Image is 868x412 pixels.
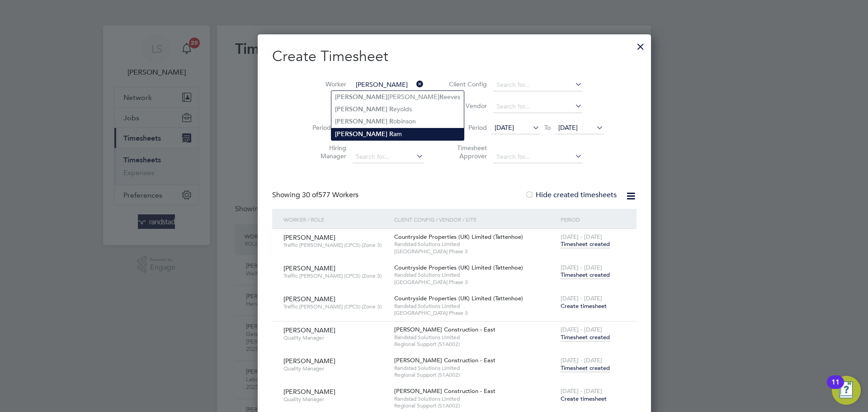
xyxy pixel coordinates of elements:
li: eyolds [331,103,464,115]
h2: Create Timesheet [272,47,637,66]
b: R [389,118,393,125]
label: Worker [306,80,346,88]
input: Search for... [493,151,582,163]
b: [PERSON_NAME] [335,118,387,125]
span: Randstad Solutions Limited [394,334,556,341]
label: Period Type [306,123,346,132]
span: Traffic [PERSON_NAME] (CPCS) (Zone 3) [283,272,387,279]
span: Regional Support (51A002) [394,402,556,409]
div: Client Config / Vendor / Site [392,209,558,230]
span: Timesheet created [561,364,610,372]
input: Search for... [493,79,582,91]
span: Regional Support (51A002) [394,341,556,348]
span: [PERSON_NAME] Construction - East [394,356,495,364]
span: Timesheet created [561,271,610,279]
span: Countryside Properties (UK) Limited (Tattenhoe) [394,294,523,302]
span: Randstad Solutions Limited [394,365,556,372]
b: [PERSON_NAME] [335,93,387,101]
span: Create timesheet [561,302,607,310]
div: Period [558,209,627,230]
div: 11 [831,382,840,394]
li: obinson [331,115,464,128]
b: R [439,93,443,101]
span: [DATE] - [DATE] [561,294,602,302]
b: R [389,105,393,113]
input: Search for... [353,79,424,91]
span: Regional Support (51A002) [394,371,556,379]
button: Open Resource Center, 11 new notifications [832,376,861,405]
label: Site [306,102,346,110]
span: [DATE] - [DATE] [561,233,602,241]
label: Client Config [446,80,487,88]
span: [DATE] - [DATE] [561,326,602,333]
span: [PERSON_NAME] [283,264,335,272]
span: [GEOGRAPHIC_DATA] Phase 3 [394,309,556,317]
span: Countryside Properties (UK) Limited (Tattenhoe) [394,264,523,271]
span: [DATE] - [DATE] [561,387,602,395]
span: [DATE] - [DATE] [561,264,602,271]
span: [DATE] - [DATE] [561,356,602,364]
li: [PERSON_NAME] eeves [331,91,464,103]
span: 30 of [302,190,318,199]
span: Quality Manager [283,365,387,372]
span: [PERSON_NAME] Construction - East [394,387,495,395]
span: [PERSON_NAME] Construction - East [394,326,495,333]
span: Timesheet created [561,333,610,341]
span: [GEOGRAPHIC_DATA] Phase 3 [394,279,556,286]
label: Hiring Manager [306,144,346,160]
span: [GEOGRAPHIC_DATA] Phase 3 [394,248,556,255]
input: Search for... [353,151,424,163]
span: To [542,122,553,133]
span: 577 Workers [302,190,359,199]
span: Traffic [PERSON_NAME] (CPCS) (Zone 3) [283,303,387,310]
span: Quality Manager [283,334,387,341]
b: [PERSON_NAME] [335,105,387,113]
label: Hide created timesheets [525,190,617,199]
span: [PERSON_NAME] [283,326,335,334]
span: Randstad Solutions Limited [394,395,556,403]
div: Worker / Role [281,209,392,230]
div: Showing [272,190,360,200]
span: Timesheet created [561,240,610,248]
label: Vendor [446,102,487,110]
span: Traffic [PERSON_NAME] (CPCS) (Zone 3) [283,242,387,249]
span: Create timesheet [561,395,607,403]
label: Period [446,123,487,132]
span: Randstad Solutions Limited [394,241,556,248]
span: [PERSON_NAME] [283,388,335,396]
span: [DATE] [558,123,578,132]
span: Countryside Properties (UK) Limited (Tattenhoe) [394,233,523,241]
span: [PERSON_NAME] [283,295,335,303]
b: [PERSON_NAME] [335,130,387,138]
span: [PERSON_NAME] [283,357,335,365]
b: R [389,130,393,138]
span: Quality Manager [283,396,387,403]
span: [DATE] [495,123,514,132]
span: Randstad Solutions Limited [394,271,556,279]
li: am [331,128,464,140]
label: Timesheet Approver [446,144,487,160]
input: Search for... [493,100,582,113]
span: [PERSON_NAME] [283,233,335,242]
span: Randstad Solutions Limited [394,303,556,310]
